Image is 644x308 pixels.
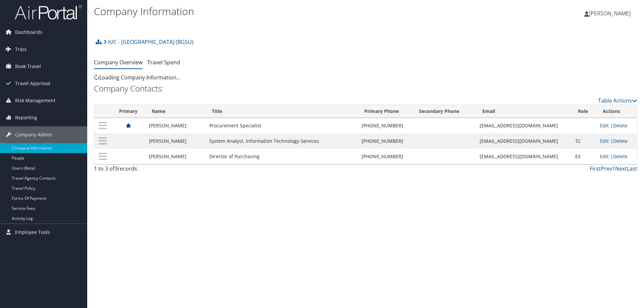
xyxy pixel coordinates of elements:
[590,165,601,172] a: First
[572,149,597,164] td: EX
[358,133,413,149] td: [PHONE_NUMBER]
[206,118,358,133] td: Procurement Specialist
[572,105,597,118] th: Role
[601,165,612,172] a: Prev
[615,165,627,172] a: Next
[600,138,609,144] a: Edit
[597,133,637,149] td: |
[15,41,26,58] span: Trips
[358,118,413,133] td: [PHONE_NUMBER]
[146,105,206,118] th: Name
[15,24,42,41] span: Dashboards
[15,58,41,75] span: Book Travel
[146,118,206,133] td: [PERSON_NAME]
[613,138,628,144] a: Delete
[114,165,117,172] span: 3
[206,133,358,149] td: System Analyst, Information Technology Services
[146,133,206,149] td: [PERSON_NAME]
[94,59,143,66] a: Company Overview
[572,133,597,149] td: TC
[600,153,609,160] a: Edit
[206,149,358,164] td: Director of Purchasing
[598,97,637,104] a: Table Actions
[15,109,37,126] span: Reporting
[597,118,637,133] td: |
[15,224,50,241] span: Employee Tools
[613,153,628,160] a: Delete
[94,4,456,18] h1: Company Information
[358,149,413,164] td: [PHONE_NUMBER]
[358,105,413,118] th: Primary Phone
[600,122,609,129] a: Edit
[597,105,637,118] th: Actions
[94,83,637,94] h2: Company Contacts:
[589,10,631,17] span: [PERSON_NAME]
[476,149,572,164] td: [EMAIL_ADDRESS][DOMAIN_NAME]
[147,59,180,66] a: Travel Spend
[15,92,55,109] span: Risk Management
[103,35,194,49] a: IUC - [GEOGRAPHIC_DATA] (BGSU)
[15,126,52,143] span: Company Admin
[476,105,572,118] th: Email
[476,133,572,149] td: [EMAIL_ADDRESS][DOMAIN_NAME]
[627,165,637,172] a: Last
[111,105,145,118] th: Primary
[413,105,476,118] th: Secondary Phone
[94,165,222,176] div: 1 to 3 of records
[94,74,180,81] span: Loading Company Information...
[584,3,637,23] a: [PERSON_NAME]
[612,165,615,172] a: 1
[146,149,206,164] td: [PERSON_NAME]
[206,105,358,118] th: Title
[15,75,50,92] span: Travel Approval
[476,118,572,133] td: [EMAIL_ADDRESS][DOMAIN_NAME]
[15,4,82,20] img: airportal-logo.png
[613,122,628,129] a: Delete
[597,149,637,164] td: |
